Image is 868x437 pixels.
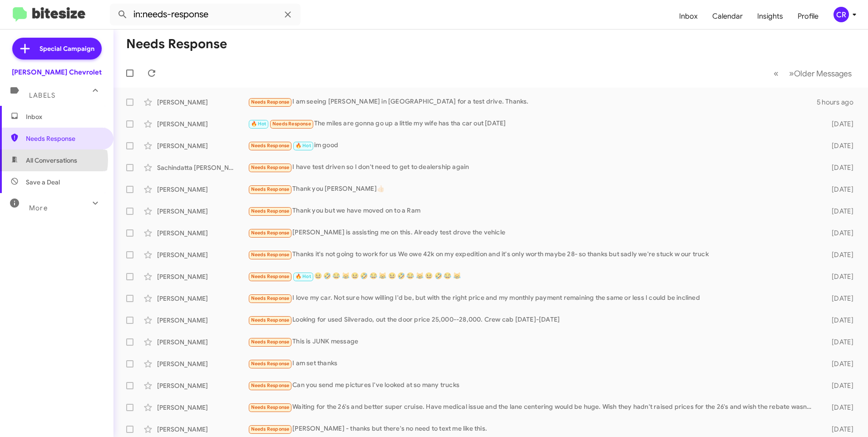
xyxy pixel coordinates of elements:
a: Special Campaign [12,38,102,60]
a: Insights [750,3,790,30]
span: Needs Response [251,230,290,236]
div: [DATE] [817,294,861,303]
span: Older Messages [794,69,852,79]
div: [DATE] [817,119,861,129]
div: Thank you but we have moved on to a Ram [248,206,817,216]
div: [PERSON_NAME] Chevrolet [12,68,102,77]
span: » [789,68,794,79]
div: 😆 🤣 😂 😹 😆 🤣 😂 😹 😆 🤣 😂 😹 😆 🤣 😂 😹 [248,271,817,282]
div: [PERSON_NAME] [157,359,248,368]
div: [PERSON_NAME] [157,403,248,412]
a: Calendar [705,3,750,30]
div: [DATE] [817,207,861,216]
span: Needs Response [251,186,290,192]
div: I have test driven so I don't need to get to dealership again [248,162,817,173]
div: [PERSON_NAME] [157,381,248,390]
div: [DATE] [817,163,861,172]
div: [DATE] [817,338,861,347]
span: More [29,204,48,212]
div: [DATE] [817,316,861,325]
div: [DATE] [817,403,861,412]
span: Needs Response [251,99,290,105]
div: [DATE] [817,250,861,259]
span: Save a Deal [26,178,60,187]
button: Next [784,64,857,83]
span: 🔥 Hot [296,143,311,149]
div: [PERSON_NAME] [157,207,248,216]
div: Thank you [PERSON_NAME]👍🏻 [248,184,817,194]
div: Looking for used Silverado, out the door price 25,000--28,000. Crew cab [DATE]-[DATE] [248,315,817,325]
span: Needs Response [251,404,290,410]
div: [PERSON_NAME] - thanks but there's no need to text me like this. [248,424,817,434]
div: [DATE] [817,359,861,368]
nav: Page navigation example [769,64,857,83]
a: Inbox [672,3,705,30]
button: Previous [768,64,784,83]
span: Inbox [26,112,103,121]
div: 5 hours ago [817,98,861,107]
div: CR [833,7,849,22]
span: Needs Response [251,252,290,258]
div: [DATE] [817,272,861,281]
span: 🔥 Hot [251,121,266,127]
span: Special Campaign [39,44,94,53]
div: [DATE] [817,228,861,238]
div: [PERSON_NAME] [157,338,248,347]
div: Can you send me pictures I've looked at so many trucks [248,380,817,391]
input: Search [110,4,301,25]
a: Profile [790,3,826,30]
div: [DATE] [817,141,861,150]
div: [DATE] [817,381,861,390]
span: Needs Response [251,164,290,170]
div: This is JUNK message [248,337,817,347]
h1: Needs Response [126,37,227,51]
button: CR [826,7,858,22]
div: I love my car. Not sure how willing I'd be, but with the right price and my monthly payment remai... [248,293,817,303]
span: 🔥 Hot [296,273,311,279]
div: [PERSON_NAME] [157,98,248,107]
div: I am seeing [PERSON_NAME] in [GEOGRAPHIC_DATA] for a test drive. Thanks. [248,97,817,107]
div: [PERSON_NAME] [157,228,248,238]
div: [PERSON_NAME] [157,250,248,259]
span: Needs Response [251,339,290,345]
span: All Conversations [26,156,77,165]
div: [PERSON_NAME] [157,141,248,150]
span: Needs Response [251,317,290,323]
span: Needs Response [251,143,290,149]
span: Needs Response [26,134,103,143]
span: Needs Response [251,208,290,214]
span: Needs Response [251,273,290,279]
span: « [774,68,779,79]
span: Needs Response [251,426,290,432]
div: [PERSON_NAME] [157,316,248,325]
span: Needs Response [251,382,290,388]
div: The miles are gonna go up a little my wife has tha car out [DATE] [248,119,817,129]
div: [PERSON_NAME] [157,425,248,434]
div: Waiting for the 26's and better super cruise. Have medical issue and the lane centering would be ... [248,402,817,412]
span: Labels [29,91,55,99]
div: Sachindatta [PERSON_NAME] [157,163,248,172]
div: [DATE] [817,185,861,194]
div: im good [248,140,817,151]
span: Needs Response [272,121,311,127]
div: Thanks it's not going to work for us We owe 42k on my expedition and it's only worth maybe 28- so... [248,249,817,260]
div: [PERSON_NAME] [157,185,248,194]
span: Needs Response [251,295,290,301]
div: [PERSON_NAME] [157,294,248,303]
div: [DATE] [817,425,861,434]
span: Needs Response [251,361,290,367]
div: [PERSON_NAME] is assisting me on this. Already test drove the vehicle [248,228,817,238]
div: [PERSON_NAME] [157,119,248,129]
div: [PERSON_NAME] [157,272,248,281]
div: I am set thanks [248,358,817,369]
